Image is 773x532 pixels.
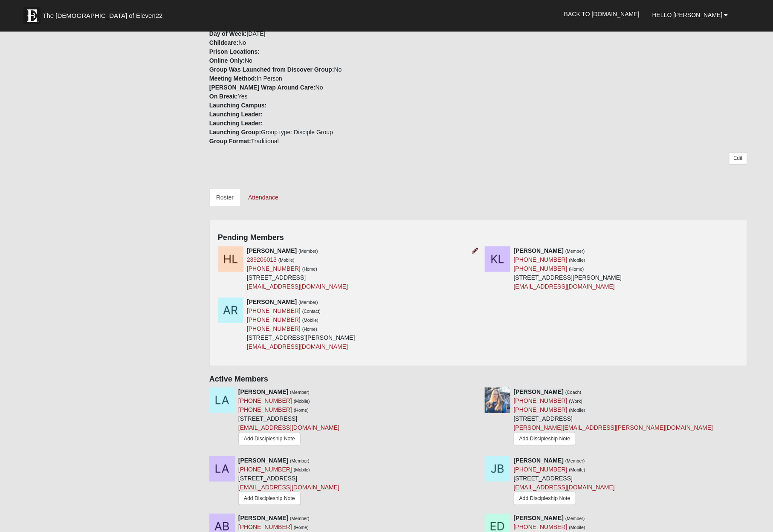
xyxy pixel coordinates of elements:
div: [STREET_ADDRESS] [238,456,339,507]
strong: [PERSON_NAME] [238,388,288,395]
small: (Mobile) [278,257,295,263]
div: [STREET_ADDRESS][PERSON_NAME] [514,246,622,291]
strong: Launching Campus: [209,102,267,109]
small: (Mobile) [569,467,585,472]
a: [PHONE_NUMBER] [514,397,567,404]
small: (Member) [565,249,585,254]
small: (Member) [298,249,318,254]
strong: Day of Week: [209,30,247,37]
a: [PHONE_NUMBER] [514,256,567,263]
a: The [DEMOGRAPHIC_DATA] of Eleven22 [19,3,190,24]
small: (Member) [298,300,318,305]
a: [PERSON_NAME][EMAIL_ADDRESS][PERSON_NAME][DOMAIN_NAME] [514,424,713,431]
a: Web cache enabled [188,520,193,529]
h4: Active Members [209,375,747,384]
strong: On Break: [209,93,238,100]
a: Add Discipleship Note [238,492,301,505]
div: [STREET_ADDRESS] [514,387,713,449]
strong: [PERSON_NAME] [238,457,288,464]
a: [PHONE_NUMBER] [247,316,301,323]
img: Eleven22 logo [23,7,41,24]
a: Hello [PERSON_NAME] [646,4,735,26]
a: [PHONE_NUMBER] [247,325,301,332]
strong: [PERSON_NAME] [514,388,564,395]
a: [PHONE_NUMBER] [247,265,301,272]
a: [PHONE_NUMBER] [514,265,567,272]
a: [PHONE_NUMBER] [247,307,301,314]
a: [EMAIL_ADDRESS][DOMAIN_NAME] [238,484,339,491]
small: (Member) [565,458,585,463]
a: [PHONE_NUMBER] [514,466,567,473]
small: (Work) [569,399,582,404]
small: (Member) [290,390,310,395]
a: Roster [209,188,240,206]
strong: Childcare: [209,39,238,46]
span: HTML Size: 190 KB [132,522,182,529]
a: Add Discipleship Note [514,432,576,445]
strong: Launching Leader: [209,111,263,118]
strong: Group Format: [209,138,251,145]
a: [PHONE_NUMBER] [238,397,292,404]
small: (Home) [302,266,317,272]
strong: [PERSON_NAME] [238,515,288,521]
a: Back to [DOMAIN_NAME] [558,3,646,25]
strong: Meeting Method: [209,75,257,82]
strong: Online Only: [209,57,245,64]
a: [EMAIL_ADDRESS][DOMAIN_NAME] [247,283,348,290]
strong: Launching Leader: [209,120,263,127]
small: (Member) [290,516,310,521]
a: [EMAIL_ADDRESS][DOMAIN_NAME] [247,343,348,350]
strong: [PERSON_NAME] [514,457,564,464]
small: (Mobile) [569,408,585,413]
span: ViewState Size: 78 KB [69,522,126,529]
small: (Coach) [565,390,581,395]
strong: Group Was Launched from Discover Group: [209,66,334,73]
a: Add Discipleship Note [514,492,576,505]
a: [EMAIL_ADDRESS][DOMAIN_NAME] [514,484,615,491]
a: Page Properties (Alt+P) [752,517,767,529]
a: [PHONE_NUMBER] [238,406,292,413]
div: [STREET_ADDRESS] [514,456,615,507]
small: (Mobile) [294,399,310,404]
a: [PHONE_NUMBER] [238,466,292,473]
strong: [PERSON_NAME] [514,247,564,254]
a: Page Load Time: 1.89s [8,523,61,529]
span: The [DEMOGRAPHIC_DATA] of Eleven22 [43,12,162,20]
a: [PHONE_NUMBER] [514,406,567,413]
div: [STREET_ADDRESS][PERSON_NAME] [247,298,355,351]
small: (Home) [569,266,584,272]
strong: Prison Locations: [209,48,260,55]
a: Edit [729,152,747,165]
small: (Contact) [302,309,321,314]
strong: [PERSON_NAME] [247,298,297,305]
strong: [PERSON_NAME] [514,515,564,521]
small: (Member) [290,458,310,463]
a: [EMAIL_ADDRESS][DOMAIN_NAME] [238,424,339,431]
span: Hello [PERSON_NAME] [652,12,723,18]
a: [EMAIL_ADDRESS][DOMAIN_NAME] [514,283,615,290]
strong: [PERSON_NAME] Wrap Around Care: [209,84,316,91]
h4: Pending Members [218,233,739,243]
div: [STREET_ADDRESS] [247,246,348,291]
small: (Mobile) [302,318,318,323]
small: (Mobile) [569,257,585,263]
small: (Mobile) [294,467,310,472]
small: (Home) [294,408,309,413]
div: [STREET_ADDRESS] [238,387,339,448]
strong: [PERSON_NAME] [247,247,297,254]
a: Block Configuration (Alt-B) [737,517,752,529]
small: (Home) [302,327,317,332]
strong: Launching Group: [209,129,261,136]
small: (Member) [565,516,585,521]
a: 239206013 [247,256,277,263]
a: Attendance [241,188,285,206]
a: Add Discipleship Note [238,432,301,445]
